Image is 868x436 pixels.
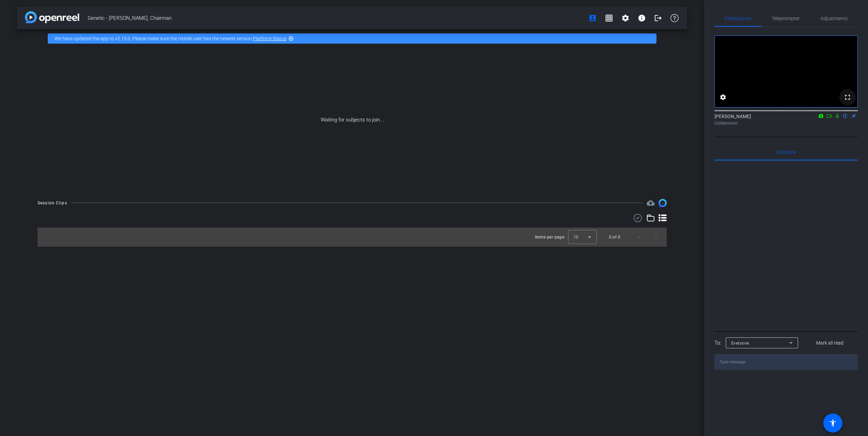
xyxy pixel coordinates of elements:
[816,339,843,347] span: Mark all read
[648,229,664,245] button: Next page
[829,419,837,427] mat-icon: accessibility
[631,229,648,245] button: Previous page
[719,93,727,101] mat-icon: settings
[654,14,662,22] mat-icon: logout
[772,16,800,21] span: Teleprompter
[605,14,613,22] mat-icon: grid_on
[821,16,848,21] span: Adjustments
[777,150,796,155] span: Everyone
[659,199,667,207] img: Session clips
[609,234,620,241] div: 0 of 0
[535,234,565,241] div: Items per page:
[253,36,287,41] a: Platform Status
[714,339,721,347] div: To:
[714,120,858,126] div: Collaborator
[88,11,584,25] span: Genetic - [PERSON_NAME], Chairman
[288,36,294,41] mat-icon: highlight_off
[48,33,656,44] div: We have updated the app to v2.15.0. Please make sure the mobile user has the newest version.
[17,48,687,192] div: Waiting for subjects to join...
[714,113,858,126] div: [PERSON_NAME]
[621,14,630,22] mat-icon: settings
[25,11,79,23] img: app-logo
[647,199,655,207] mat-icon: cloud_upload
[589,14,597,22] mat-icon: account_box
[841,113,850,119] mat-icon: flip
[725,16,751,21] span: Participants
[638,14,646,22] mat-icon: info
[647,199,655,207] span: Destinations for your clips
[731,341,749,346] span: Everyone
[843,93,852,101] mat-icon: fullscreen
[802,337,858,349] button: Mark all read
[38,200,67,206] div: Session Clips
